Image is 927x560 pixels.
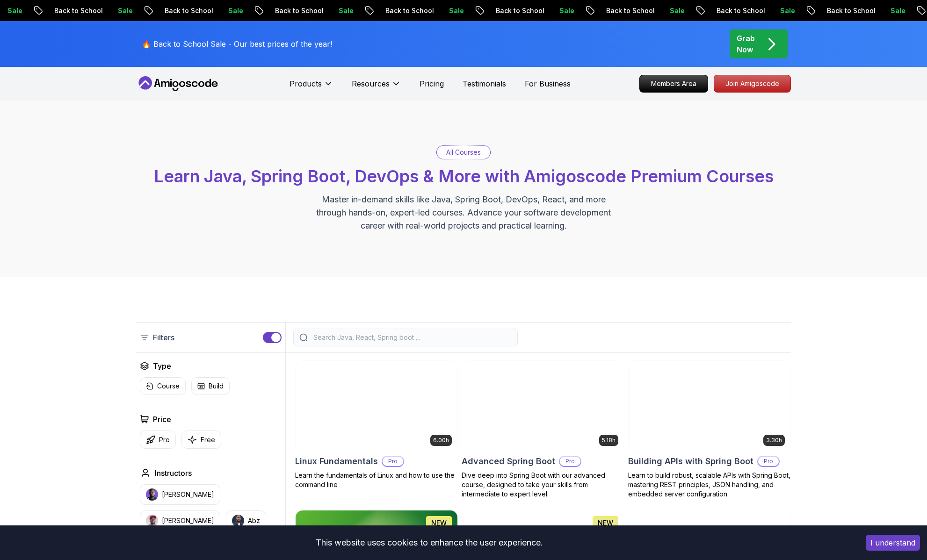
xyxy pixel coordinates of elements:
[232,515,244,527] img: instructor img
[155,467,192,479] h2: Instructors
[462,471,624,499] p: Dive deep into Spring Boot with our advanced course, designed to take your skills from intermedia...
[659,6,689,15] p: Sale
[462,361,624,452] img: Advanced Spring Boot card
[769,6,799,15] p: Sale
[107,6,137,15] p: Sale
[462,360,624,499] a: Advanced Spring Boot card5.18hAdvanced Spring BootProDive deep into Spring Boot with our advanced...
[433,437,449,444] p: 6.00h
[438,6,468,15] p: Sale
[295,455,378,468] h2: Linux Fundamentals
[352,78,390,89] p: Resources
[146,515,158,527] img: instructor img
[880,6,910,15] p: Sale
[549,6,579,15] p: Sale
[153,414,171,425] h2: Price
[866,535,920,551] button: Accept cookies
[43,6,107,15] p: Back to School
[816,6,880,15] p: Back to School
[181,431,221,449] button: Free
[737,33,755,55] p: Grab Now
[140,484,220,505] button: instructor img[PERSON_NAME]
[296,361,457,452] img: Linux Fundamentals card
[714,75,790,92] p: Join Amigoscode
[420,78,444,89] a: Pricing
[209,381,224,391] p: Build
[463,78,506,89] a: Testimonials
[640,75,708,92] p: Members Area
[306,193,621,232] p: Master in-demand skills like Java, Spring Boot, DevOps, React, and more through hands-on, expert-...
[431,518,447,528] p: NEW
[140,431,176,449] button: Pro
[159,435,170,445] p: Pro
[628,471,791,499] p: Learn to build robust, scalable APIs with Spring Boot, mastering REST principles, JSON handling, ...
[598,518,613,528] p: NEW
[162,516,214,525] p: [PERSON_NAME]
[191,377,230,395] button: Build
[352,78,401,97] button: Resources
[375,6,438,15] p: Back to School
[766,437,782,444] p: 3.30h
[628,455,753,468] h2: Building APIs with Spring Boot
[311,333,512,342] input: Search Java, React, Spring boot ...
[248,516,260,525] p: Abz
[146,488,158,501] img: instructor img
[140,377,186,395] button: Course
[157,381,180,391] p: Course
[706,6,769,15] p: Back to School
[714,75,791,93] a: Join Amigoscode
[602,437,616,444] p: 5.18h
[7,532,852,553] div: This website uses cookies to enhance the user experience.
[264,6,328,15] p: Back to School
[217,6,247,15] p: Sale
[628,360,791,499] a: Building APIs with Spring Boot card3.30hBuilding APIs with Spring BootProLearn to build robust, s...
[140,510,220,531] button: instructor img[PERSON_NAME]
[154,166,774,187] span: Learn Java, Spring Boot, DevOps & More with Amigoscode Premium Courses
[758,457,779,466] p: Pro
[153,332,174,343] p: Filters
[226,510,266,531] button: instructor imgAbz
[162,490,214,499] p: [PERSON_NAME]
[142,38,332,50] p: 🔥 Back to School Sale - Our best prices of the year!
[639,75,708,93] a: Members Area
[290,78,322,89] p: Products
[560,457,580,466] p: Pro
[383,457,403,466] p: Pro
[295,360,458,489] a: Linux Fundamentals card6.00hLinux FundamentalsProLearn the fundamentals of Linux and how to use t...
[446,148,481,157] p: All Courses
[290,78,333,97] button: Products
[525,78,571,89] a: For Business
[154,6,217,15] p: Back to School
[462,455,555,468] h2: Advanced Spring Boot
[485,6,549,15] p: Back to School
[328,6,358,15] p: Sale
[201,435,215,445] p: Free
[595,6,659,15] p: Back to School
[153,360,171,372] h2: Type
[295,471,458,489] p: Learn the fundamentals of Linux and how to use the command line
[629,361,790,452] img: Building APIs with Spring Boot card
